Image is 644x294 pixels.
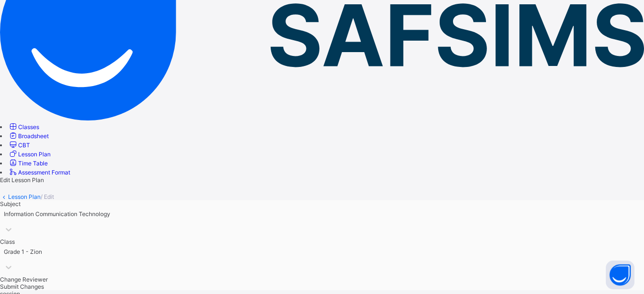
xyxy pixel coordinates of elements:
a: Time Table [8,160,48,167]
span: Lesson Plan [18,151,51,158]
a: Assessment Format [8,169,70,176]
a: CBT [8,142,30,149]
span: Time Table [18,160,48,167]
span: Classes [18,123,39,131]
a: Lesson Plan [8,193,41,200]
span: CBT [18,142,30,149]
div: Grade 1 - Zion [4,248,42,255]
span: Broadsheet [18,132,49,140]
a: Broadsheet [8,132,49,140]
div: Information Communication Technology [4,210,110,218]
button: Open asap [606,261,634,289]
a: Classes [8,123,39,131]
a: Lesson Plan [8,151,51,158]
span: Assessment Format [18,169,70,176]
span: / Edit [41,193,54,200]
